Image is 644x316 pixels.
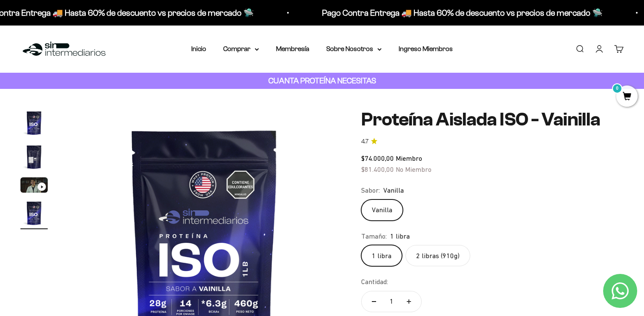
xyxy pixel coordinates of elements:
[20,109,48,139] button: Ir al artículo 1
[191,45,206,52] a: Inicio
[20,143,48,173] button: Ir al artículo 2
[399,45,453,52] a: Ingreso Miembros
[223,43,259,54] summary: Comprar
[20,177,48,195] button: Ir al artículo 3
[362,291,386,312] button: Reducir cantidad
[383,185,404,196] span: Vanilla
[612,83,622,94] mark: 0
[20,199,48,229] button: Ir al artículo 4
[397,291,421,312] button: Aumentar cantidad
[361,154,394,162] span: $74.000,00
[396,165,431,173] span: No Miembro
[268,76,376,85] strong: CUANTA PROTEÍNA NECESITAS
[396,154,422,162] span: Miembro
[390,231,410,242] span: 1 libra
[361,137,624,146] a: 4.74.7 de 5.0 estrellas
[361,231,387,242] legend: Tamaño:
[361,185,380,196] legend: Sabor:
[361,276,388,288] label: Cantidad:
[361,109,624,130] h1: Proteína Aislada ISO - Vainilla
[20,143,48,171] img: Proteína Aislada ISO - Vainilla
[361,137,368,146] span: 4.7
[20,199,48,227] img: Proteína Aislada ISO - Vainilla
[20,109,48,137] img: Proteína Aislada ISO - Vainilla
[616,92,638,102] a: 0
[320,6,601,20] p: Pago Contra Entrega 🚚 Hasta 60% de descuento vs precios de mercado 🛸
[361,165,394,173] span: $81.400,00
[326,43,382,54] summary: Sobre Nosotros
[276,45,309,52] a: Membresía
